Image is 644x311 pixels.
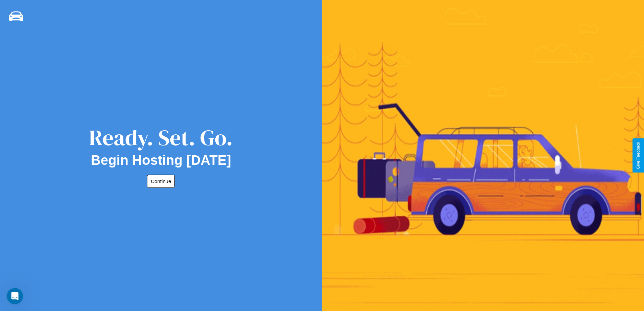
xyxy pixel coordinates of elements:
button: Continue [147,175,175,188]
h2: Begin Hosting [DATE] [91,153,231,168]
div: Give Feedback [636,142,641,169]
div: Ready. Set. Go. [89,123,233,153]
iframe: Intercom live chat [7,288,23,304]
